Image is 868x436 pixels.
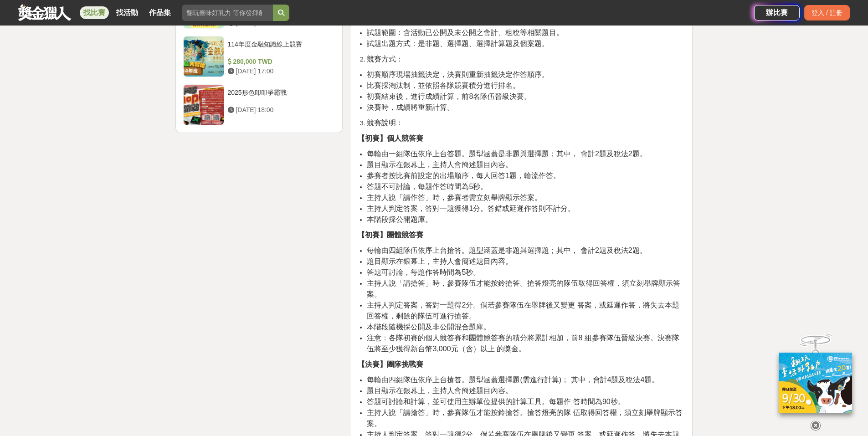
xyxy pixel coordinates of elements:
[367,205,575,212] span: 主持人判定答案，答對一題獲得1分。答錯或延遲作答則不計分。
[804,5,850,21] div: 登入 / 註冊
[183,84,335,125] a: 2025形色叩叩爭霸戰 [DATE] 18:00
[182,5,273,21] input: 翻玩臺味好乳力 等你發揮創意！
[228,105,332,115] div: [DATE] 18:00
[367,29,564,36] span: 試題範圍：含活動已公開及未公開之會計、租稅等相關題目。
[367,194,542,201] span: 主持人說「請作答」時，參賽者需立刻舉牌顯示答案。
[367,103,454,111] span: 決賽時，成績將重新計算。
[113,6,142,19] a: 找活動
[779,351,852,412] img: c171a689-fb2c-43c6-a33c-e56b1f4b2190.jpg
[228,88,332,105] div: 2025形色叩叩爭霸戰
[228,67,332,76] div: [DATE] 17:00
[367,323,491,331] span: 本階段隨機採公開及非公開混合題庫。
[358,360,423,368] strong: 【決賽】團隊挑戰賽
[80,6,109,19] a: 找比賽
[183,36,335,77] a: 114年度金融知識線上競賽 280,000 TWD [DATE] 17:00
[367,172,560,180] span: 參賽者按比賽前設定的出場順序，每人回答1題，輪流作答。
[754,5,800,21] a: 辦比賽
[367,183,488,190] span: 答題不可討論，每題作答時間為5秒。
[367,257,513,265] span: 題目顯示在銀幕上，主持人會簡述題目內容。
[367,398,625,405] span: 答題可討論和計算，並可使用主辦單位提供的計算工具。每題作 答時間為90秒。
[367,387,513,395] span: 題目顯示在銀幕上，主持人會簡述題目內容。
[228,57,332,67] div: 280,000 TWD
[367,71,549,78] span: 初賽順序現場抽籤決定，決賽則重新抽籤決定作答順序。
[367,246,647,254] span: 每輪由四組隊伍依序上台搶答。題型涵蓋是非題與選擇題；其中， 會計2題及稅法2題。
[367,150,647,158] span: 每輪由一組隊伍依序上台答題。題型涵蓋是非題與選擇題；其中， 會計2題及稅法2題。
[367,40,549,47] span: 試題出題方式：是非題、選擇題、選擇計算題及個案題。
[367,92,531,100] span: 初賽結束後，進行成績計算，前8名隊伍晉級決賽。
[367,119,403,127] span: 競賽說明：
[367,376,659,384] span: 每輪由四組隊伍依序上台搶答。題型涵蓋選擇題(需進行計算)； 其中，會計4題及稅法4題。
[145,6,175,19] a: 作品集
[367,268,480,276] span: 答題可討論，每題作答時間為5秒。
[367,301,679,320] span: 主持人判定答案，答對一題得2分。倘若參賽隊伍在舉牌後又變更 答案，或延遲作答，將失去本題回答權，剩餘的隊伍可進行搶答。
[367,215,432,223] span: 本階段採公開題庫。
[367,82,520,89] span: 比賽採淘汰制，並依照各隊競賽積分進行排名。
[358,134,423,142] strong: 【初賽】個人競答賽
[228,40,332,57] div: 114年度金融知識線上競賽
[367,55,403,63] span: 競賽方式：
[358,231,423,239] strong: 【初賽】團體競答賽
[367,409,682,427] span: 主持人說「請搶答」時，參賽隊伍才能按鈴搶答。搶答燈亮的隊 伍取得回答權，須立刻舉牌顯示答案。
[367,334,679,353] span: 注意：各隊初賽的個人競答賽和團體競答賽的積分將累計相加，前8 組參賽隊伍晉級決賽。決賽隊伍將至少獲得新台幣3,000元（含）以上 的獎金。
[367,279,680,298] span: 主持人說「請搶答」時，參賽隊伍才能按鈴搶答。搶答燈亮的隊伍取得回答權，須立刻舉牌顯示答案。
[367,161,513,169] span: 題目顯示在銀幕上，主持人會簡述題目內容。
